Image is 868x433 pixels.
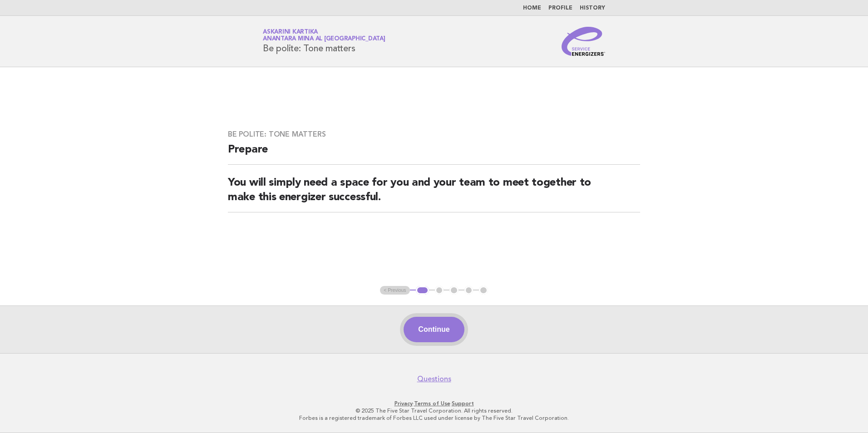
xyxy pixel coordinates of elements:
[228,176,640,212] h2: You will simply need a space for you and your team to meet together to make this energizer succes...
[548,5,572,11] a: Profile
[156,407,712,414] p: © 2025 The Five Star Travel Corporation. All rights reserved.
[156,400,712,407] p: · ·
[263,29,385,42] a: Askarini KartikaAnantara Mina al [GEOGRAPHIC_DATA]
[156,414,712,422] p: Forbes is a registered trademark of Forbes LLC used under license by The Five Star Travel Corpora...
[417,374,451,384] a: Questions
[416,286,429,295] button: 1
[228,130,640,139] h3: Be polite: Tone matters
[523,5,541,11] a: Home
[414,400,450,407] a: Terms of Use
[562,27,605,56] img: Service Energizers
[263,30,385,53] h1: Be polite: Tone matters
[228,143,640,165] h2: Prepare
[263,36,385,42] span: Anantara Mina al [GEOGRAPHIC_DATA]
[404,317,464,342] button: Continue
[395,400,413,407] a: Privacy
[580,5,605,11] a: History
[452,400,474,407] a: Support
